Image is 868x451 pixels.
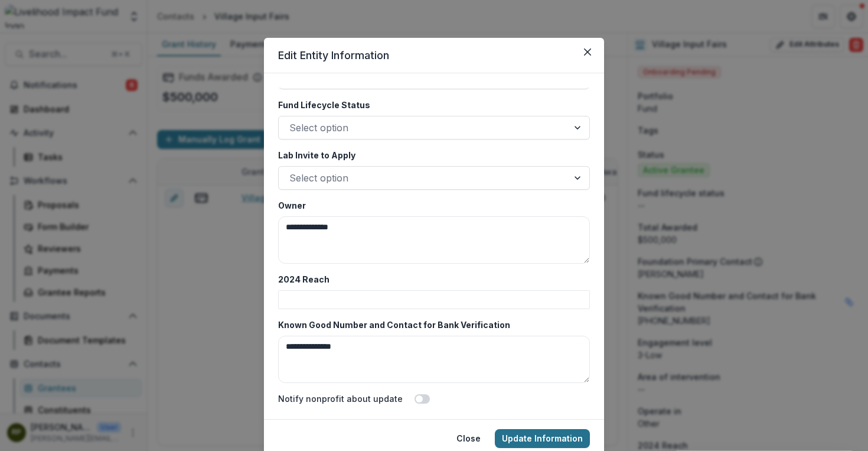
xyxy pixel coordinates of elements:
[578,43,597,61] button: Close
[278,319,583,331] label: Known Good Number and Contact for Bank Verification
[495,429,590,448] button: Update Information
[278,273,583,285] label: 2024 Reach
[278,99,583,111] label: Fund Lifecycle Status
[278,392,403,405] label: Notify nonprofit about update
[264,38,604,73] header: Edit Entity Information
[278,199,583,212] label: Owner
[449,429,488,448] button: Close
[278,149,583,161] label: Lab Invite to Apply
